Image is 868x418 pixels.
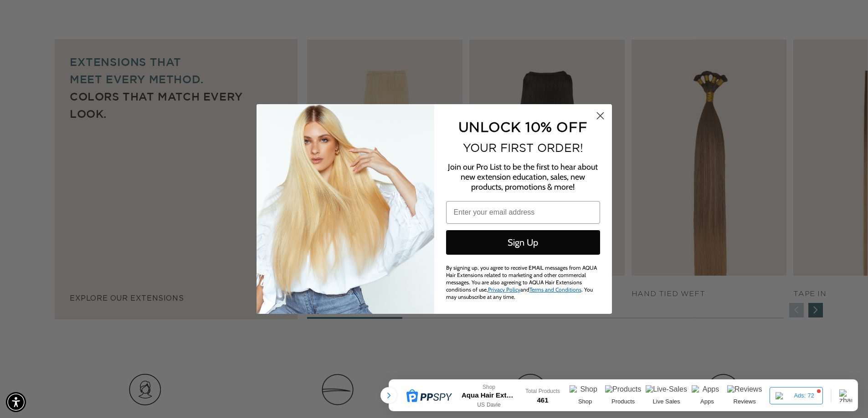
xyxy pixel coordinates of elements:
[822,374,868,418] iframe: Chat Widget
[6,392,26,412] div: Accessibility Menu
[529,286,581,293] a: Terms and Conditions
[446,201,600,224] input: Enter your email address
[458,119,587,134] span: UNLOCK 10% OFF
[488,286,520,293] a: Privacy Policy
[463,141,583,154] span: YOUR FIRST ORDER!
[448,162,598,192] span: Join our Pro List to be the first to hear about new extension education, sales, new products, pro...
[257,104,434,314] img: daab8b0d-f573-4e8c-a4d0-05ad8d765127.png
[446,264,597,300] span: By signing up, you agree to receive EMAIL messages from AQUA Hair Extensions related to marketing...
[592,108,608,124] button: Close dialog
[446,230,600,255] button: Sign Up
